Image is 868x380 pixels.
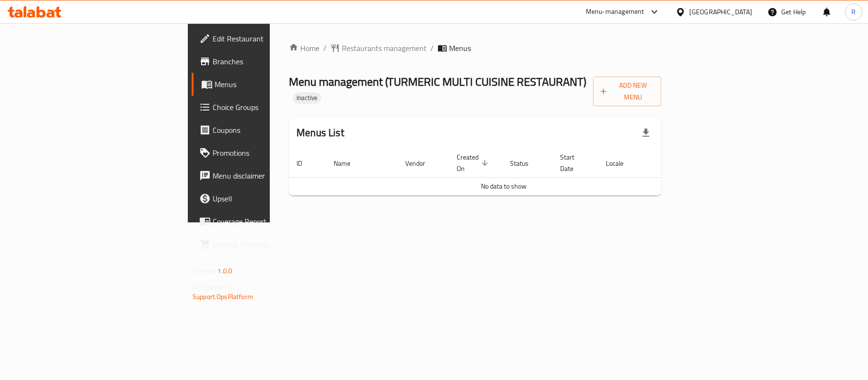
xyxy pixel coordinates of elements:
[593,77,661,106] button: Add New Menu
[193,290,253,303] a: Support.OpsPlatform
[213,147,325,159] span: Promotions
[449,42,471,54] span: Menus
[634,121,657,144] div: Export file
[213,216,325,227] span: Coverage Report
[342,42,427,54] span: Restaurants management
[296,158,315,169] span: ID
[192,27,333,50] a: Edit Restaurant
[192,233,333,256] a: Grocery Checklist
[457,151,491,174] span: Created On
[430,42,434,54] li: /
[213,101,325,113] span: Choice Groups
[213,239,325,250] span: Grocery Checklist
[213,33,325,44] span: Edit Restaurant
[192,119,333,141] a: Coupons
[193,265,216,277] span: Version:
[289,71,586,92] span: Menu management ( TURMERIC MULTI CUISINE RESTAURANT )
[560,151,587,174] span: Start Date
[213,124,325,136] span: Coupons
[481,180,527,192] span: No data to show
[214,79,325,90] span: Menus
[851,7,856,17] span: R
[193,281,236,293] span: Get support on:
[689,7,752,17] div: [GEOGRAPHIC_DATA]
[192,73,333,96] a: Menus
[213,56,325,67] span: Branches
[192,210,333,233] a: Coverage Report
[217,265,232,277] span: 1.0.0
[289,42,661,54] nav: breadcrumb
[510,158,541,169] span: Status
[192,141,333,164] a: Promotions
[192,50,333,73] a: Branches
[334,158,363,169] span: Name
[601,80,654,103] span: Add New Menu
[586,6,644,18] div: Menu-management
[192,187,333,210] a: Upsell
[330,42,427,54] a: Restaurants management
[405,158,438,169] span: Vendor
[647,149,719,178] th: Actions
[289,149,719,196] table: enhanced table
[192,164,333,187] a: Menu disclaimer
[213,170,325,181] span: Menu disclaimer
[606,158,636,169] span: Locale
[192,96,333,119] a: Choice Groups
[213,193,325,204] span: Upsell
[296,126,344,140] h2: Menus List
